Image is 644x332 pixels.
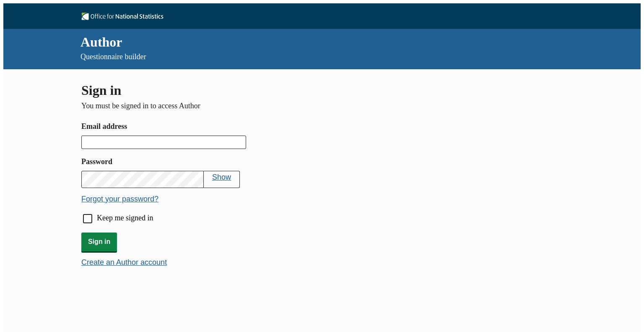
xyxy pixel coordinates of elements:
[81,120,400,133] label: Email address
[80,33,435,52] div: Author
[81,195,158,204] button: Forgot your password?
[81,233,117,252] button: Sign in
[81,258,167,267] button: Create an Author account
[80,52,435,62] p: Questionnaire builder
[81,102,400,110] p: You must be signed in to access Author
[81,156,400,168] label: Password
[212,173,231,182] button: Show
[97,214,153,222] label: Keep me signed in
[81,83,400,98] h1: Sign in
